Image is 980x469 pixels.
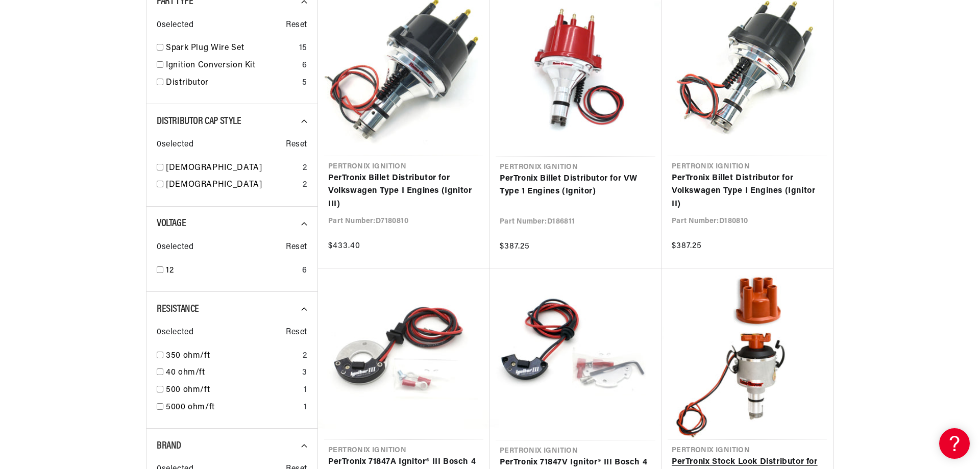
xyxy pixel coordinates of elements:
a: [DEMOGRAPHIC_DATA] [166,179,299,192]
a: Distributor [166,77,298,90]
div: 15 [299,42,307,55]
div: 1 [304,384,307,397]
div: 5 [302,77,307,90]
a: [DEMOGRAPHIC_DATA] [166,162,299,175]
div: 1 [304,401,307,414]
span: Reset [286,19,307,32]
span: 0 selected [157,19,193,32]
a: 500 ohm/ft [166,384,300,397]
span: 0 selected [157,241,193,254]
span: Brand [157,441,181,451]
div: 6 [302,264,307,278]
span: Resistance [157,304,199,314]
a: 40 ohm/ft [166,366,298,380]
div: 2 [303,179,307,192]
a: Ignition Conversion Kit [166,59,298,72]
a: PerTronix Billet Distributor for Volkswagen Type I Engines (Ignitor III) [328,172,479,211]
div: 6 [302,59,307,72]
span: Reset [286,326,307,339]
a: Spark Plug Wire Set [166,42,295,55]
a: 5000 ohm/ft [166,401,300,414]
span: Distributor Cap Style [157,116,241,127]
a: PerTronix Billet Distributor for VW Type 1 Engines (Ignitor) [500,172,651,199]
div: 2 [303,350,307,363]
a: 12 [166,264,298,278]
span: 0 selected [157,326,193,339]
div: 2 [303,162,307,175]
span: Reset [286,241,307,254]
a: PerTronix Billet Distributor for Volkswagen Type I Engines (Ignitor II) [672,172,823,211]
span: Voltage [157,218,186,229]
span: 0 selected [157,138,193,152]
div: 3 [302,366,307,380]
span: Reset [286,138,307,152]
a: 350 ohm/ft [166,350,299,363]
